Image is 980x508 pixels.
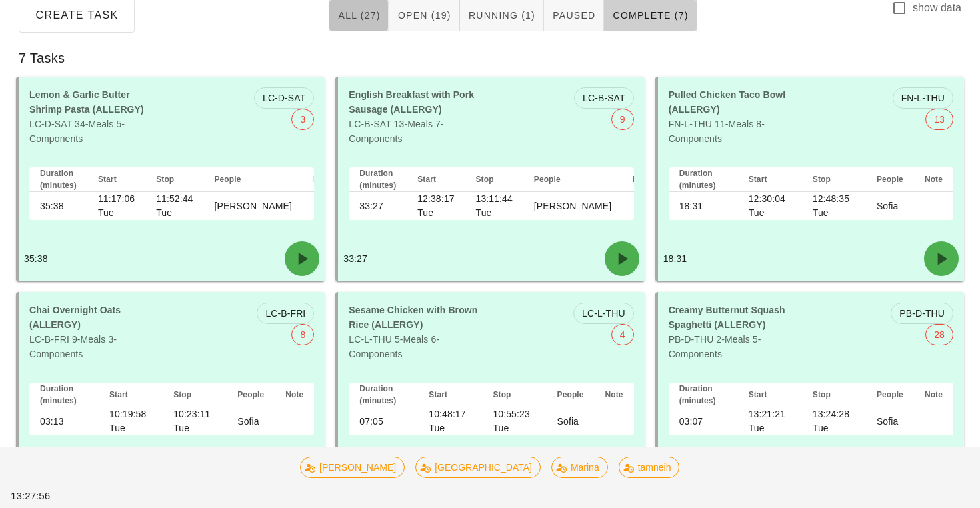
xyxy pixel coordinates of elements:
th: Note [303,167,342,192]
th: Duration (minutes) [29,167,87,192]
b: Pulled Chicken Taco Bowl (ALLERGY) [669,89,786,115]
td: Sofia [866,192,914,220]
b: Sesame Chicken with Brown Rice (ALLERGY) [349,305,477,330]
th: People [866,167,914,192]
td: 35:38 [29,192,87,220]
span: LC-D-SAT [263,88,305,108]
td: 11:52:44 Tue [145,192,203,220]
span: [PERSON_NAME] [309,457,396,477]
td: 10:23:11 Tue [163,407,227,435]
span: 4 [620,325,625,345]
td: 33:27 [349,192,407,220]
span: Open (19) [397,10,451,21]
th: People [547,383,595,407]
b: English Breakfast with Pork Sausage (ALLERGY) [349,89,474,115]
div: FN-L-THU 11-Meals 8-Components [661,79,811,154]
div: LC-B-SAT 13-Meals 7-Components [341,79,491,154]
span: LC-B-SAT [583,88,625,108]
td: 10:55:23 Tue [482,407,546,435]
td: 13:21:21 Tue [738,407,802,435]
th: Stop [802,383,866,407]
td: 13:24:28 Tue [802,407,866,435]
td: Sofia [866,407,914,435]
b: Chai Overnight Oats (ALLERGY) [29,305,121,330]
span: 3 [300,109,305,129]
td: 12:48:35 Tue [802,192,866,220]
th: Stop [163,383,227,407]
th: People [866,383,914,407]
td: 11:17:06 Tue [87,192,145,220]
span: 8 [300,325,305,345]
th: Duration (minutes) [669,383,738,407]
span: Running (1) [468,10,535,21]
td: 10:19:58 Tue [99,407,163,435]
th: Stop [145,167,203,192]
th: Start [407,167,465,192]
div: 13:27:56 [8,486,89,507]
td: 12:30:04 Tue [738,192,802,220]
th: Note [595,383,634,407]
th: Start [418,383,482,407]
td: 18:31 [669,192,738,220]
span: 13 [934,109,945,129]
td: [PERSON_NAME] [523,192,622,220]
td: 10:48:17 Tue [418,407,482,435]
div: PB-D-THU 2-Meals 5-Components [661,295,811,369]
div: 7 Tasks [8,37,972,79]
b: Lemon & Garlic Butter Shrimp Pasta (ALLERGY) [29,89,144,115]
th: Stop [465,167,523,192]
th: People [523,167,622,192]
span: FN-L-THU [901,88,945,108]
span: All (27) [337,10,380,21]
th: Start [87,167,145,192]
th: People [203,167,302,192]
th: Note [914,383,953,407]
td: 03:07 [669,407,738,435]
th: Stop [802,167,866,192]
th: Note [275,383,314,407]
td: 13:11:44 Tue [465,192,523,220]
div: 33:27 [338,236,644,281]
span: LC-B-FRI [265,303,305,323]
label: show data [913,1,961,15]
td: [PERSON_NAME] [203,192,302,220]
th: Start [738,167,802,192]
th: Note [914,167,953,192]
span: [GEOGRAPHIC_DATA] [424,457,532,477]
span: LC-L-THU [582,303,625,323]
span: PB-D-THU [899,303,945,323]
td: 07:05 [349,407,418,435]
td: Sofia [547,407,595,435]
th: Duration (minutes) [669,167,738,192]
span: Create Task [35,9,119,21]
span: Paused [552,10,595,21]
span: tamneih [627,457,671,477]
div: LC-D-SAT 34-Meals 5-Components [21,79,172,154]
div: LC-B-FRI 9-Meals 3-Components [21,295,172,369]
th: Duration (minutes) [29,383,99,407]
th: Start [99,383,163,407]
div: LC-L-THU 5-Meals 6-Components [341,295,491,369]
div: 35:38 [19,236,325,281]
td: 12:38:17 Tue [407,192,465,220]
td: 03:13 [29,407,99,435]
div: 18:31 [658,236,964,281]
span: Complete (7) [612,10,688,21]
th: Note [622,167,661,192]
th: Duration (minutes) [349,383,418,407]
th: Stop [482,383,546,407]
th: Start [738,383,802,407]
th: Duration (minutes) [349,167,407,192]
span: 28 [934,325,945,345]
td: Sofia [227,407,275,435]
span: Marina [560,457,599,477]
th: People [227,383,275,407]
span: 9 [620,109,625,129]
b: Creamy Butternut Squash Spaghetti (ALLERGY) [669,305,785,330]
